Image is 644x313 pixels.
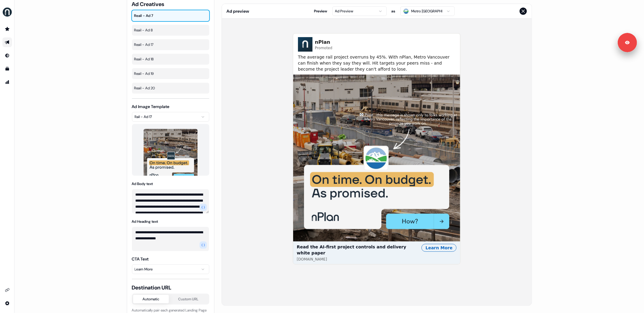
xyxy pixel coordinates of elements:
[132,284,209,291] span: Destination URL
[134,56,207,62] span: Reail - Ad 18
[2,64,12,74] a: Go to templates
[315,39,332,46] span: nPlan
[2,77,12,87] a: Go to attribution
[520,8,527,15] button: Close preview
[134,85,207,91] span: Reail - Ad 20
[132,181,153,186] label: Ad Body text
[298,54,455,72] span: The average rail project overruns by 45%. With nPlan, Metro Vancouver can finish when they say th...
[134,27,207,33] span: Reail - Ad 8
[2,24,12,34] a: Go to prospects
[132,219,158,224] label: Ad Heading text
[132,104,170,109] label: Ad Image Template
[421,244,457,252] div: Learn More
[297,257,327,262] span: [DOMAIN_NAME]
[227,8,249,14] span: Ad preview
[2,51,12,60] a: Go to Inbound
[293,75,460,264] button: Read the AI-first project controls and delivery white paper[DOMAIN_NAME]Learn More
[2,37,12,47] a: Go to outbound experience
[134,13,207,19] span: Reail - Ad 7
[134,42,207,48] span: Reail - Ad 17
[133,295,169,303] button: Automatic
[392,8,396,14] span: as
[314,8,328,14] span: Preview
[2,285,12,295] a: Go to integrations
[134,71,207,77] span: Reail - Ad 19
[2,299,12,308] a: Go to integrations
[132,1,209,8] span: Ad Creatives
[297,244,417,256] span: Read the AI-first project controls and delivery white paper
[315,46,332,50] span: Promoted
[132,256,149,262] label: CTA Text
[169,295,208,303] button: Custom URL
